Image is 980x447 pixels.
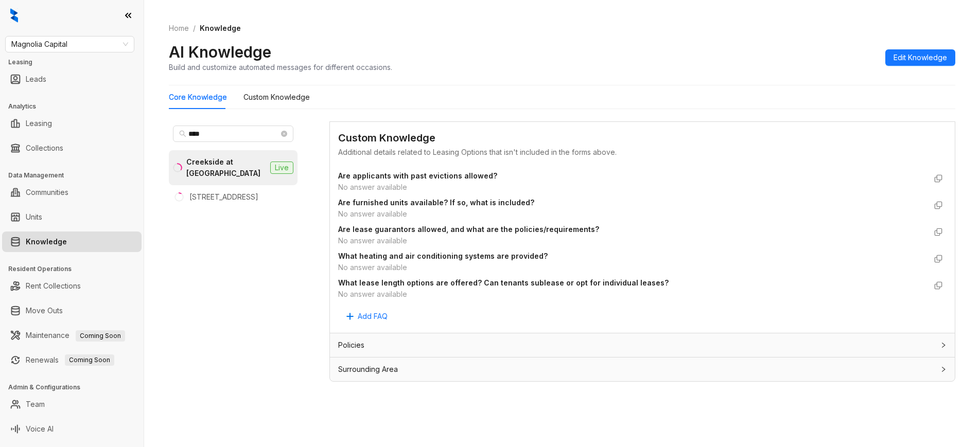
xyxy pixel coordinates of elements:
div: No answer available [338,208,926,220]
h3: Admin & Configurations [8,383,144,392]
div: Custom Knowledge [243,92,310,103]
li: Knowledge [2,231,142,252]
div: Surrounding Area [330,357,955,381]
li: Leads [2,69,142,90]
button: Edit Knowledge [885,49,955,66]
a: Home [167,23,191,34]
div: Policies [330,333,955,357]
span: Edit Knowledge [894,52,947,63]
a: Leasing [26,113,52,134]
li: Collections [2,138,142,158]
div: No answer available [338,289,926,300]
h3: Leasing [8,58,144,67]
span: Policies [338,339,364,351]
div: No answer available [338,182,926,193]
strong: Are applicants with past evictions allowed? [338,171,497,180]
a: Voice AI [26,419,54,439]
div: Additional details related to Leasing Options that isn't included in the forms above. [338,147,947,158]
span: collapsed [940,342,947,348]
a: Team [26,394,45,415]
img: logo [10,8,18,23]
a: Units [26,207,42,227]
li: / [193,23,196,34]
a: Collections [26,138,63,158]
li: Maintenance [2,325,142,346]
a: Rent Collections [26,276,81,296]
span: search [179,130,186,137]
span: Add FAQ [358,311,388,322]
span: Live [270,162,293,174]
a: Knowledge [26,231,67,252]
strong: Are furnished units available? If so, what is included? [338,198,534,207]
span: Coming Soon [76,330,125,342]
h3: Analytics [8,102,144,111]
span: Coming Soon [65,354,114,366]
li: Communities [2,182,142,203]
div: [STREET_ADDRESS] [189,191,258,203]
a: Leads [26,69,46,90]
h3: Resident Operations [8,264,144,274]
li: Move Outs [2,300,142,321]
span: close-circle [281,131,287,137]
span: collapsed [940,366,947,372]
div: Build and customize automated messages for different occasions. [169,62,392,73]
h3: Data Management [8,171,144,180]
li: Rent Collections [2,276,142,296]
h2: AI Knowledge [169,42,271,62]
div: No answer available [338,235,926,246]
strong: What heating and air conditioning systems are provided? [338,252,548,260]
li: Voice AI [2,419,142,439]
a: Move Outs [26,300,63,321]
span: Knowledge [200,24,241,32]
li: Team [2,394,142,415]
span: Surrounding Area [338,364,398,375]
strong: What lease length options are offered? Can tenants sublease or opt for individual leases? [338,278,669,287]
div: Creekside at [GEOGRAPHIC_DATA] [186,156,266,179]
div: Custom Knowledge [338,130,947,146]
li: Renewals [2,350,142,370]
li: Units [2,207,142,227]
span: Magnolia Capital [11,37,128,52]
a: RenewalsComing Soon [26,350,114,370]
button: Add FAQ [338,308,396,325]
a: Communities [26,182,68,203]
div: No answer available [338,262,926,273]
div: Core Knowledge [169,92,227,103]
li: Leasing [2,113,142,134]
strong: Are lease guarantors allowed, and what are the policies/requirements? [338,225,599,234]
